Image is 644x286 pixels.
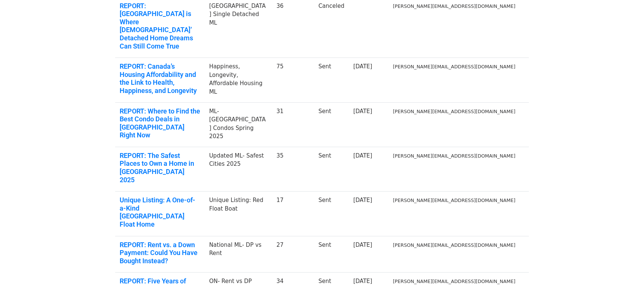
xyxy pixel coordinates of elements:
[314,58,349,102] td: Sent
[353,63,372,70] a: [DATE]
[120,196,200,228] a: Unique Listing: A One-of-a-Kind [GEOGRAPHIC_DATA] Float Home
[205,147,272,191] td: Updated ML- Safest Cities 2025
[205,192,272,236] td: Unique Listing: Red Float Boat
[353,242,372,248] a: [DATE]
[120,2,200,50] a: REPORT: [GEOGRAPHIC_DATA] is Where [DEMOGRAPHIC_DATA]’ Detached Home Dreams Can Still Come True
[393,109,515,114] small: [PERSON_NAME][EMAIL_ADDRESS][DOMAIN_NAME]
[272,147,314,191] td: 35
[272,102,314,147] td: 31
[120,152,200,184] a: REPORT: The Safest Places to Own a Home in [GEOGRAPHIC_DATA] 2025
[314,236,349,273] td: Sent
[353,108,372,115] a: [DATE]
[607,250,644,286] iframe: Chat Widget
[272,192,314,236] td: 17
[353,197,372,203] a: [DATE]
[120,241,200,265] a: REPORT: Rent vs. a Down Payment: Could You Have Bought Instead?
[272,58,314,102] td: 75
[353,152,372,159] a: [DATE]
[353,278,372,285] a: [DATE]
[120,107,200,139] a: REPORT: Where to Find the Best Condo Deals in [GEOGRAPHIC_DATA] Right Now
[393,153,515,159] small: [PERSON_NAME][EMAIL_ADDRESS][DOMAIN_NAME]
[393,198,515,203] small: [PERSON_NAME][EMAIL_ADDRESS][DOMAIN_NAME]
[314,102,349,147] td: Sent
[393,242,515,248] small: [PERSON_NAME][EMAIL_ADDRESS][DOMAIN_NAME]
[393,279,515,284] small: [PERSON_NAME][EMAIL_ADDRESS][DOMAIN_NAME]
[205,102,272,147] td: ML-[GEOGRAPHIC_DATA] Condos Spring 2025
[120,62,200,94] a: REPORT: Canada’s Housing Affordability and the Link to Health, Happiness, and Longevity
[314,147,349,191] td: Sent
[393,64,515,69] small: [PERSON_NAME][EMAIL_ADDRESS][DOMAIN_NAME]
[314,192,349,236] td: Sent
[272,236,314,273] td: 27
[205,58,272,102] td: Happiness, Longevity, Affordable Housing ML
[393,3,515,9] small: [PERSON_NAME][EMAIL_ADDRESS][DOMAIN_NAME]
[205,236,272,273] td: National ML- DP vs Rent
